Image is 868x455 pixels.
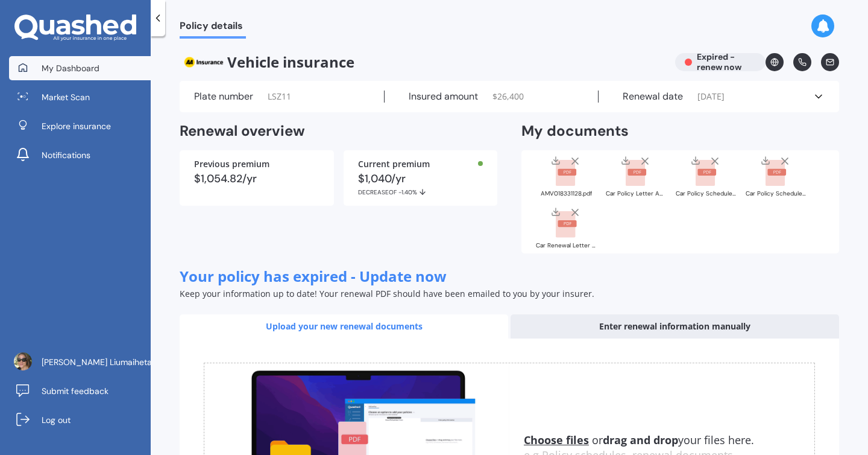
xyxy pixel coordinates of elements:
[194,173,319,184] div: $1,054.82/yr
[180,53,665,71] span: Vehicle insurance
[9,350,151,374] a: [PERSON_NAME] Liumaihetau [PERSON_NAME]
[606,191,666,197] div: Car Policy Letter AMV018331128.pdf
[697,91,725,103] span: [DATE]
[358,188,398,196] span: DECREASE OF
[409,91,478,103] label: Insured amount
[42,62,99,74] span: My Dashboard
[358,160,483,168] div: Current premium
[9,408,151,432] a: Log out
[358,173,483,196] div: $1,040/yr
[180,288,594,299] span: Keep your information up to date! Your renewal PDF should have been emailed to you by your insurer.
[9,379,151,403] a: Submit feedback
[268,91,291,103] span: LSZ11
[42,91,90,103] span: Market Scan
[14,352,32,371] img: AOh14GiWHLUfZiAElFv6W61gNgveSr5aaZsCb2vGfqVpJQ=s96-c
[9,56,151,80] a: My Dashboard
[536,243,596,249] div: Car Renewal Letter AMV018331128 (2).pdf
[676,191,736,197] div: Car Policy Schedule AMV018331128 (3).pdf
[603,433,678,447] b: drag and drop
[180,314,508,339] div: Upload your new renewal documents
[180,122,497,141] h2: Renewal overview
[9,143,151,167] a: Notifications
[9,85,151,109] a: Market Scan
[42,149,90,161] span: Notifications
[398,188,417,196] span: -1.40%
[492,91,524,103] span: $ 26,400
[521,122,629,141] h2: My documents
[180,20,246,36] span: Policy details
[9,114,151,138] a: Explore insurance
[194,91,253,103] label: Plate number
[42,120,111,132] span: Explore insurance
[746,191,806,197] div: Car Policy Schedule AMV018331128 (2).pdf
[42,356,225,368] span: [PERSON_NAME] Liumaihetau [PERSON_NAME]
[194,160,319,168] div: Previous premium
[524,433,589,447] u: Choose files
[524,433,754,447] span: or your files here.
[536,191,596,197] div: AMV018331128.pdf
[511,314,839,339] div: Enter renewal information manually
[42,414,71,426] span: Log out
[180,266,447,286] span: Your policy has expired - Update now
[623,91,683,103] label: Renewal date
[42,385,108,397] span: Submit feedback
[180,53,227,71] img: AA.webp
